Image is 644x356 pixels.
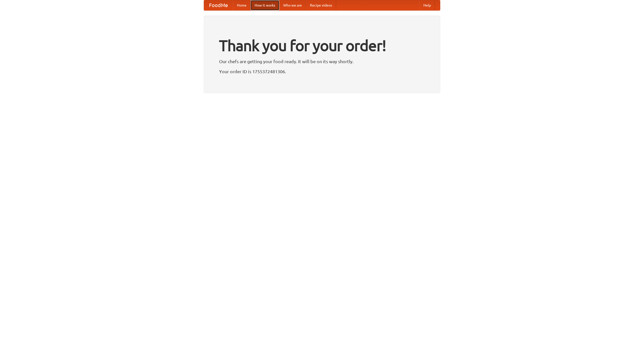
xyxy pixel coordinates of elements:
[251,0,279,10] a: How it works
[219,58,425,65] p: Our chefs are getting your food ready. It will be on its way shortly.
[419,0,435,10] a: Help
[306,0,336,10] a: Recipe videos
[204,0,233,10] a: FoodMe
[233,0,251,10] a: Home
[219,68,425,75] p: Your order ID is 1755372481306.
[219,33,425,58] h1: Thank you for your order!
[279,0,306,10] a: Who we are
